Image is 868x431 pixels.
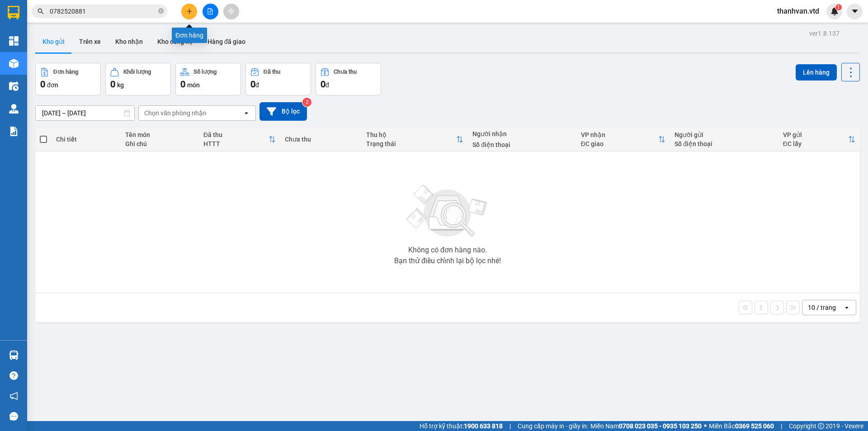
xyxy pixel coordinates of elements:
th: Toggle SortBy [199,128,280,152]
span: Miền Nam [590,421,702,431]
span: đ [255,81,259,89]
div: ver 1.8.137 [809,28,840,38]
span: notification [9,392,18,400]
span: Cung cấp máy in - giấy in: [518,421,588,431]
div: Số điện thoại [675,140,774,147]
input: Select a date range. [36,106,134,120]
span: 1 [837,4,840,10]
span: close-circle [158,8,164,14]
th: Toggle SortBy [778,128,860,152]
button: Chưa thu0đ [316,63,381,95]
div: ĐC giao [581,140,659,147]
span: Miền Bắc [709,421,774,431]
button: caret-down [847,4,863,19]
img: warehouse-icon [9,81,19,91]
div: Bạn thử điều chỉnh lại bộ lọc nhé! [394,257,501,265]
span: | [781,421,782,431]
button: Hàng đã giao [200,31,253,52]
span: Hỗ trợ kỹ thuật: [420,421,503,431]
strong: 0708 023 035 - 0935 103 250 [619,422,702,430]
th: Toggle SortBy [576,128,670,152]
span: 0 [250,79,255,90]
span: 0 [110,79,115,90]
button: Kho gửi [35,31,72,52]
div: Đơn hàng [172,28,207,43]
button: Đã thu0đ [245,63,311,95]
span: plus [186,8,193,14]
span: copyright [818,423,824,429]
button: file-add [203,4,218,19]
button: Lên hàng [796,64,837,81]
span: đ [325,81,329,89]
div: Đơn hàng [53,69,78,75]
img: warehouse-icon [9,350,19,360]
div: HTTT [203,140,269,147]
sup: 2 [302,98,311,107]
input: Tìm tên, số ĐT hoặc mã đơn [50,6,156,16]
div: Tên món [125,131,194,138]
strong: 1900 633 818 [464,422,503,430]
svg: open [243,109,250,117]
div: VP nhận [581,131,659,138]
button: Kho nhận [108,31,150,52]
button: Số lượng0món [175,63,241,95]
img: dashboard-icon [9,36,19,46]
div: Chi tiết [56,136,116,143]
div: Không có đơn hàng nào. [408,246,487,254]
div: Người nhận [472,130,571,137]
span: caret-down [851,7,859,15]
span: search [38,8,44,14]
div: Chưa thu [285,136,357,143]
sup: 1 [835,4,842,10]
div: Người gửi [675,131,774,138]
img: logo-vxr [8,6,19,19]
img: warehouse-icon [9,59,19,68]
span: 0 [180,79,185,90]
div: Chọn văn phòng nhận [144,109,207,118]
span: | [509,421,511,431]
div: Trạng thái [366,140,456,147]
span: món [187,81,200,89]
span: aim [228,8,234,14]
span: ⚪️ [704,424,707,428]
img: icon-new-feature [830,7,839,15]
button: aim [223,4,239,19]
img: warehouse-icon [9,104,19,114]
svg: open [843,304,850,311]
div: VP gửi [783,131,848,138]
div: ĐC lấy [783,140,848,147]
span: đơn [47,81,58,89]
span: 0 [321,79,325,90]
div: Số lượng [193,69,217,75]
span: question-circle [9,371,18,380]
th: Toggle SortBy [362,128,468,152]
div: Ghi chú [125,140,194,147]
span: close-circle [158,7,164,16]
div: Khối lượng [123,69,151,75]
span: message [9,412,18,421]
img: svg+xml;base64,PHN2ZyBjbGFzcz0ibGlzdC1wbHVnX19zdmciIHhtbG5zPSJodHRwOi8vd3d3LnczLm9yZy8yMDAwL3N2Zy... [402,180,493,243]
button: plus [181,4,197,19]
span: file-add [207,8,213,14]
button: Trên xe [72,31,108,52]
img: solution-icon [9,127,19,136]
div: 10 / trang [808,303,836,312]
button: Khối lượng0kg [105,63,171,95]
span: 0 [40,79,45,90]
div: Thu hộ [366,131,456,138]
span: kg [117,81,124,89]
div: Đã thu [264,69,280,75]
button: Bộ lọc [259,102,307,121]
span: thanhvan.vtd [770,5,826,17]
button: Kho công nợ [150,31,200,52]
button: Đơn hàng0đơn [35,63,101,95]
strong: 0369 525 060 [735,422,774,430]
div: Đã thu [203,131,269,138]
div: Chưa thu [334,69,357,75]
div: Số điện thoại [472,141,571,148]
